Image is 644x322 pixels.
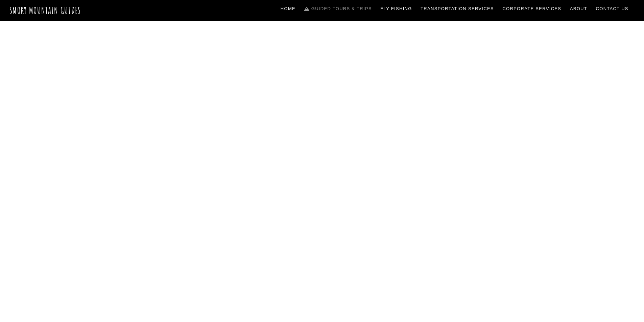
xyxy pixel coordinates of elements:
h1: The ONLY one-stop, full Service Guide Company for the Gatlinburg and [GEOGRAPHIC_DATA] side of th... [169,160,475,264]
a: Transportation Services [418,2,496,16]
a: About [567,2,590,16]
a: Fly Fishing [378,2,415,16]
a: Smoky Mountain Guides [9,5,81,16]
span: Guided Trips & Tours [238,122,407,150]
a: Home [278,2,298,16]
a: Corporate Services [500,2,564,16]
a: Guided Tours & Trips [302,2,375,16]
a: Contact Us [593,2,631,16]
